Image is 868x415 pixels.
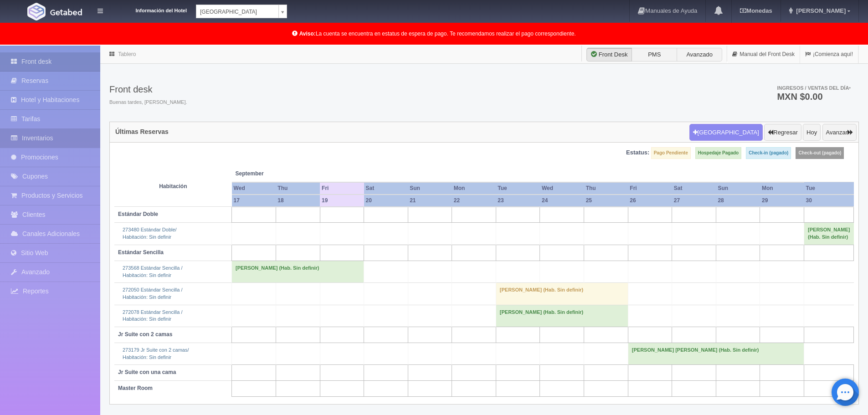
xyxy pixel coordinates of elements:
[632,48,677,61] label: PMS
[320,195,364,207] th: 19
[123,309,182,322] a: 272078 Estándar Sencilla /Habitación: Sin definir
[586,48,632,61] label: Front Desk
[794,7,846,14] span: [PERSON_NAME]
[118,331,172,338] b: Jr Suite con 2 camas
[118,211,158,217] b: Estándar Doble
[496,305,628,327] td: [PERSON_NAME] (Hab. Sin definir)
[276,195,320,207] th: 18
[299,31,316,37] b: Aviso:
[27,3,46,20] img: Getabed
[109,84,187,94] h3: Front desk
[651,147,691,159] label: Pago Pendiente
[672,182,716,195] th: Sat
[796,147,844,159] label: Check-out (pagado)
[118,385,153,391] b: Master Room
[626,149,649,157] label: Estatus:
[408,182,452,195] th: Sun
[320,182,364,195] th: Fri
[50,9,82,15] img: Getabed
[822,124,857,141] button: Avanzar
[764,124,801,141] button: Regresar
[677,48,722,61] label: Avanzado
[364,182,408,195] th: Sat
[236,170,316,178] span: September
[196,5,287,18] a: [GEOGRAPHIC_DATA]
[452,182,496,195] th: Mon
[777,85,851,91] span: Ingresos / Ventas del día
[804,223,854,245] td: [PERSON_NAME] (Hab. Sin definir)
[584,182,628,195] th: Thu
[628,195,672,207] th: 26
[123,265,182,278] a: 273568 Estándar Sencilla /Habitación: Sin definir
[540,182,584,195] th: Wed
[364,195,408,207] th: 20
[123,287,182,300] a: 272050 Estándar Sencilla /Habitación: Sin definir
[746,147,791,159] label: Check-in (pagado)
[695,147,741,159] label: Hospedaje Pagado
[803,124,821,141] button: Hoy
[232,261,364,282] td: [PERSON_NAME] (Hab. Sin definir)
[496,283,628,305] td: [PERSON_NAME] (Hab. Sin definir)
[408,195,452,207] th: 21
[777,92,851,101] h3: MXN $0.00
[114,5,187,15] dt: Información del Hotel
[727,46,800,63] a: Manual del Front Desk
[496,195,540,207] th: 23
[628,182,672,195] th: Fri
[804,182,854,195] th: Tue
[760,182,804,195] th: Mon
[123,227,177,240] a: 273480 Estándar Doble/Habitación: Sin definir
[800,46,858,63] a: ¡Comienza aquí!
[716,182,760,195] th: Sun
[118,249,164,256] b: Estándar Sencilla
[115,128,169,135] h4: Últimas Reservas
[232,195,276,207] th: 17
[118,51,136,57] a: Tablero
[540,195,584,207] th: 24
[716,195,760,207] th: 28
[159,183,187,190] strong: Habitación
[760,195,804,207] th: 29
[232,182,276,195] th: Wed
[672,195,716,207] th: 27
[109,99,187,106] span: Buenas tardes, [PERSON_NAME].
[628,343,804,365] td: [PERSON_NAME] [PERSON_NAME] (Hab. Sin definir)
[584,195,628,207] th: 25
[123,347,189,360] a: 273179 Jr Suite con 2 camas/Habitación: Sin definir
[452,195,496,207] th: 22
[689,124,763,141] button: [GEOGRAPHIC_DATA]
[118,369,176,375] b: Jr Suite con una cama
[200,5,275,19] span: [GEOGRAPHIC_DATA]
[276,182,320,195] th: Thu
[496,182,540,195] th: Tue
[740,7,772,14] b: Monedas
[804,195,854,207] th: 30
